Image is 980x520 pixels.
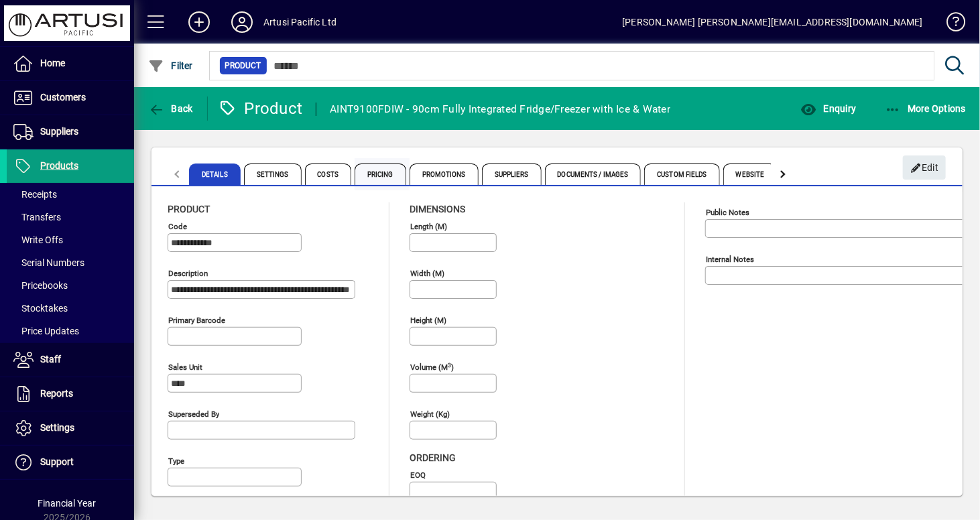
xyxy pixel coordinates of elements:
mat-label: Length (m) [410,222,447,231]
mat-label: Width (m) [410,269,444,278]
span: Documents / Images [545,164,641,185]
span: Receipts [13,189,57,200]
span: Suppliers [40,126,78,137]
a: Receipts [7,183,134,206]
span: Transfers [13,212,61,222]
button: Back [145,96,196,121]
div: AINT9100FDIW - 90cm Fully Integrated Fridge/Freezer with Ice & Water [330,99,670,120]
span: Website [723,164,778,185]
mat-label: Primary barcode [168,316,225,325]
a: Support [7,446,134,479]
a: Home [7,47,134,80]
span: More Options [885,103,967,114]
button: More Options [881,96,970,121]
div: Product [218,98,303,119]
span: Support [40,456,74,467]
mat-label: Type [168,456,184,466]
span: Serial Numbers [13,257,84,268]
mat-label: Superseded by [168,409,219,419]
span: Financial Year [38,498,97,509]
a: Reports [7,377,134,411]
span: Ordering [410,452,456,463]
span: Costs [305,164,352,185]
mat-label: Sales unit [168,363,202,372]
span: Price Updates [13,326,79,336]
mat-label: Internal Notes [706,255,754,264]
span: Custom Fields [644,164,719,185]
a: Stocktakes [7,297,134,320]
a: Price Updates [7,320,134,342]
span: Settings [40,422,74,433]
a: Write Offs [7,229,134,251]
a: Staff [7,343,134,377]
span: Settings [244,164,302,185]
a: Pricebooks [7,274,134,297]
mat-label: Volume (m ) [410,363,454,372]
a: Transfers [7,206,134,229]
a: Customers [7,81,134,115]
mat-label: Description [168,269,208,278]
span: Stocktakes [13,303,68,314]
mat-label: Weight (Kg) [410,409,450,419]
span: Details [189,164,241,185]
div: [PERSON_NAME] [PERSON_NAME][EMAIL_ADDRESS][DOMAIN_NAME] [622,11,923,33]
a: Settings [7,411,134,445]
button: Enquiry [797,96,859,121]
mat-label: Height (m) [410,316,446,325]
span: Back [148,103,193,114]
span: Products [40,160,78,171]
div: Artusi Pacific Ltd [263,11,336,33]
span: Customers [40,92,86,103]
span: Reports [40,388,73,399]
a: Suppliers [7,115,134,149]
span: Pricing [355,164,406,185]
span: Enquiry [800,103,856,114]
app-page-header-button: Back [134,96,208,121]
button: Edit [903,155,946,180]
span: Staff [40,354,61,365]
button: Add [178,10,221,34]
span: Home [40,58,65,68]
span: Suppliers [482,164,542,185]
mat-label: Code [168,222,187,231]
button: Filter [145,54,196,78]
span: Promotions [410,164,479,185]
a: Knowledge Base [936,3,963,46]
mat-label: EOQ [410,470,426,480]
mat-label: Public Notes [706,208,749,217]
sup: 3 [448,361,451,368]
span: Dimensions [410,204,465,214]
a: Serial Numbers [7,251,134,274]
span: Product [168,204,210,214]
span: Pricebooks [13,280,68,291]
span: Write Offs [13,235,63,245]
span: Product [225,59,261,72]
button: Profile [221,10,263,34]
span: Edit [910,157,939,179]
span: Filter [148,60,193,71]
